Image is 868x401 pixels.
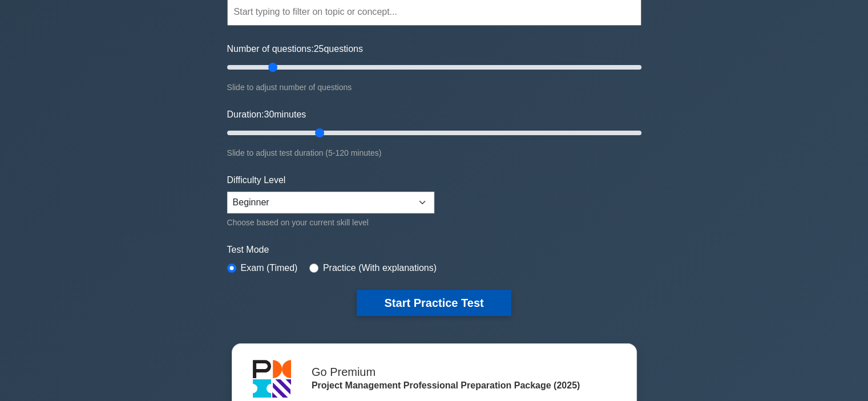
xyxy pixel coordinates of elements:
label: Difficulty Level [227,173,286,187]
div: Choose based on your current skill level [227,216,434,229]
div: Slide to adjust number of questions [227,80,641,94]
span: 30 [264,110,274,119]
label: Exam (Timed) [241,261,298,275]
label: Test Mode [227,243,641,257]
button: Start Practice Test [357,290,511,316]
span: 25 [314,44,324,54]
label: Number of questions: questions [227,42,363,56]
div: Slide to adjust test duration (5-120 minutes) [227,146,641,160]
label: Duration: minutes [227,108,306,121]
label: Practice (With explanations) [323,261,437,275]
